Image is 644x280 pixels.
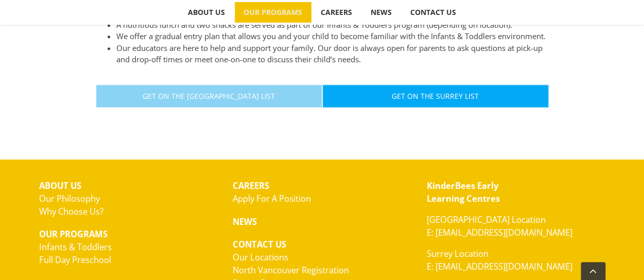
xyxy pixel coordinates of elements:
a: E: [EMAIL_ADDRESS][DOMAIN_NAME] [427,226,572,238]
span: CAREERS [321,9,352,16]
span: NEWS [371,9,392,16]
a: OUR PROGRAMS [235,2,311,23]
a: Full Day Preschool [39,254,111,266]
a: ABOUT US [179,2,234,23]
a: Our Locations [233,251,288,263]
span: Get On The [GEOGRAPHIC_DATA] List [143,92,275,100]
span: CONTACT US [410,9,456,16]
li: We offer a gradual entry plan that allows you and your child to become familiar with the Infants ... [116,30,549,42]
strong: NEWS [233,216,257,227]
strong: ABOUT US [39,180,81,191]
a: NEWS [362,2,401,23]
a: Get On The [GEOGRAPHIC_DATA] List [96,84,322,108]
strong: CAREERS [233,180,269,191]
a: CAREERS [312,2,361,23]
p: [GEOGRAPHIC_DATA] Location [427,214,605,239]
span: ABOUT US [188,9,225,16]
strong: CONTACT US [233,238,286,250]
a: Why Choose Us? [39,205,103,217]
a: North Vancouver Registration [233,264,349,276]
strong: KinderBees Early Learning Centres [427,180,500,204]
span: Get On The Surrey List [392,92,479,100]
a: Apply For A Position [233,192,311,204]
a: Our Philosophy [39,192,100,204]
p: Surrey Location [427,248,605,273]
span: OUR PROGRAMS [243,9,302,16]
a: Infants & Toddlers [39,241,112,253]
a: Get On The Surrey List [322,84,549,108]
li: Our educators are here to help and support your family. Our door is always open for parents to as... [116,42,549,65]
a: CONTACT US [402,2,465,23]
a: KinderBees EarlyLearning Centres [427,180,500,204]
a: E: [EMAIL_ADDRESS][DOMAIN_NAME] [427,260,572,272]
strong: OUR PROGRAMS [39,228,108,240]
